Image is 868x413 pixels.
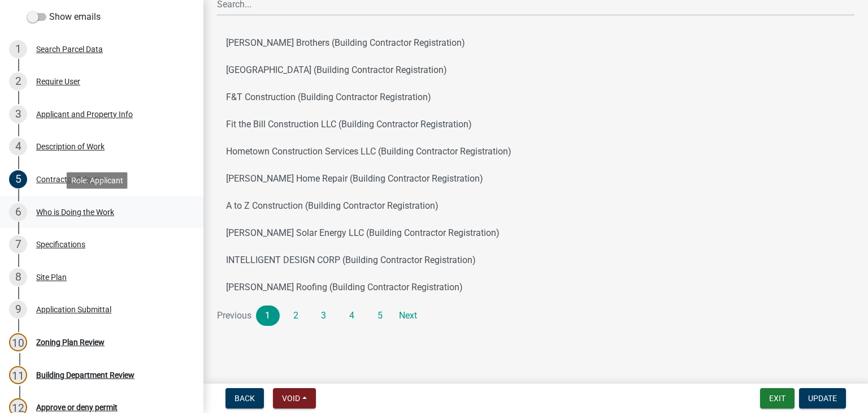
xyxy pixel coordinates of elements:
[9,72,27,91] div: 2
[217,247,854,274] button: INTELLIGENT DESIGN CORP (Building Contractor Registration)
[282,394,300,403] span: Void
[36,371,134,379] div: Building Department Review
[36,240,85,248] div: Specifications
[217,111,854,138] button: Fit the Bill Construction LLC (Building Contractor Registration)
[9,105,27,123] div: 3
[36,208,114,216] div: Who is Doing the Work
[36,110,133,118] div: Applicant and Property Info
[217,192,854,220] button: A to Z Construction (Building Contractor Registration)
[760,388,795,408] button: Exit
[36,338,105,346] div: Zoning Plan Review
[36,175,108,183] div: Contractor Selection
[235,394,255,403] span: Back
[36,143,105,150] div: Description of Work
[9,333,27,351] div: 10
[217,274,854,301] button: [PERSON_NAME] Roofing (Building Contractor Registration)
[9,366,27,384] div: 11
[217,57,854,84] button: [GEOGRAPHIC_DATA] (Building Contractor Registration)
[36,306,111,313] div: Application Submittal
[36,78,80,85] div: Require User
[225,388,264,408] button: Back
[217,306,854,326] nav: Page navigation
[67,172,128,188] div: Role: Applicant
[36,273,67,281] div: Site Plan
[217,138,854,165] button: Hometown Construction Services LLC (Building Contractor Registration)
[36,45,103,53] div: Search Parcel Data
[9,300,27,319] div: 9
[27,10,101,24] label: Show emails
[36,403,118,411] div: Approve or deny permit
[340,306,364,326] a: 4
[799,388,846,408] button: Update
[9,137,27,156] div: 4
[273,388,316,408] button: Void
[9,203,27,221] div: 6
[312,306,336,326] a: 3
[284,306,308,326] a: 2
[256,306,280,326] a: 1
[217,84,854,111] button: F&T Construction (Building Contractor Registration)
[9,235,27,253] div: 7
[9,170,27,188] div: 5
[217,165,854,192] button: [PERSON_NAME] Home Repair (Building Contractor Registration)
[217,220,854,247] button: [PERSON_NAME] Solar Energy LLC (Building Contractor Registration)
[808,394,837,403] span: Update
[9,268,27,286] div: 8
[217,29,854,57] button: [PERSON_NAME] Brothers (Building Contractor Registration)
[368,306,392,326] a: 5
[9,40,27,58] div: 1
[396,306,420,326] a: Next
